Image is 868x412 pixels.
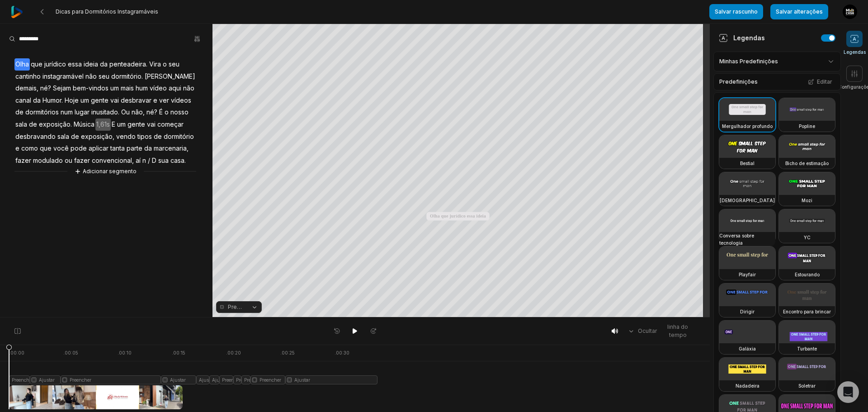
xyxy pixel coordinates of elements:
font: vai [147,120,156,128]
font: seu [169,60,179,68]
font: [DEMOGRAPHIC_DATA] [720,198,775,203]
font: [PERSON_NAME] [145,72,195,80]
font: Predefinições [719,78,758,85]
font: de [154,133,162,140]
font: gente [91,96,108,104]
button: Preencher [216,301,262,313]
font: tanta [110,144,125,152]
font: Bicho de estimação [785,161,829,166]
font: mais [121,84,134,92]
font: não [85,72,97,80]
font: sala de exposição. [15,120,72,128]
font: um [110,84,119,92]
font: fazer [74,156,90,164]
font: de [15,108,24,116]
font: linha do tempo [667,323,688,338]
button: Ocultarlinha do tempo [625,320,699,342]
font: Sejam [53,84,71,92]
font: Soletrar [798,383,816,388]
font: Música [74,120,94,128]
font: vai [110,96,119,104]
font: da [100,60,108,68]
font: dormitório [164,133,194,140]
font: demais, [15,84,38,92]
font: nosso [170,108,189,116]
font: né? [146,108,157,116]
font: Preencher [228,303,255,310]
font: Mozi [802,198,812,203]
font: Vira [149,60,161,68]
button: Editar [805,76,835,88]
font: Mergulhador profundo [722,123,773,129]
font: marcenaria, [154,144,189,152]
font: Galáxia [739,346,756,351]
font: vídeo [150,84,167,92]
font: cantinho [15,72,41,80]
font: da [33,96,41,104]
img: colher [11,6,23,18]
font: Nadadeira [736,383,759,388]
font: Olha [15,60,29,68]
font: casa. [170,156,186,164]
font: você [53,144,69,152]
font: o [165,108,169,116]
font: sua [158,156,169,164]
font: canal [15,96,31,104]
font: Playfair [739,272,756,277]
font: desbravar [121,96,151,104]
font: parte [127,144,142,152]
font: Conversa sobre tecnologia [719,233,754,246]
font: Editar [817,78,832,85]
font: pode [71,144,87,152]
button: Adicionar segmento [73,166,138,176]
font: que [40,144,52,152]
button: Legendas [844,31,866,56]
font: num [61,108,73,116]
font: hum [136,84,148,92]
font: instagramável [42,72,84,80]
font: ver [159,96,169,104]
font: e [153,96,157,104]
font: sala de exposição, [57,133,114,140]
font: como [21,144,38,152]
font: inusitado. [91,108,119,116]
font: tipos [137,133,152,140]
font: fazer [15,156,31,164]
font: bem-vindos [73,84,108,92]
font: começar [157,120,184,128]
font: e [15,144,19,152]
font: aplicar [89,144,108,152]
font: Salvar rascunho [715,8,758,15]
font: E [112,120,115,128]
font: Minhas Predefinições [719,58,778,65]
font: convencional, [92,156,134,164]
font: Legendas [733,34,765,42]
font: dormitório. [111,72,143,80]
font: desbravando [15,133,56,140]
font: que [31,60,42,68]
font: Estourando [795,272,820,277]
font: penteadeira. [109,60,147,68]
font: né? [40,84,51,92]
font: lugar [75,108,90,116]
font: um [117,120,126,128]
font: aqui [169,84,181,92]
font: aí [136,156,141,164]
font: não [183,84,194,92]
button: Salvar alterações [770,4,828,19]
font: ideia [84,60,98,68]
font: YC [804,235,811,240]
font: gente [127,120,145,128]
font: vendo [116,133,136,140]
font: ou [65,156,72,164]
font: 1,61s [96,120,110,128]
font: modulado [33,156,63,164]
font: Humor. [42,96,63,104]
font: Bestial [740,161,755,166]
font: n / D [142,156,156,164]
font: dormitórios [25,108,59,116]
font: Dirigir [740,309,755,314]
font: Hoje [65,96,79,104]
font: um [80,96,89,104]
font: vídeos [171,96,191,104]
